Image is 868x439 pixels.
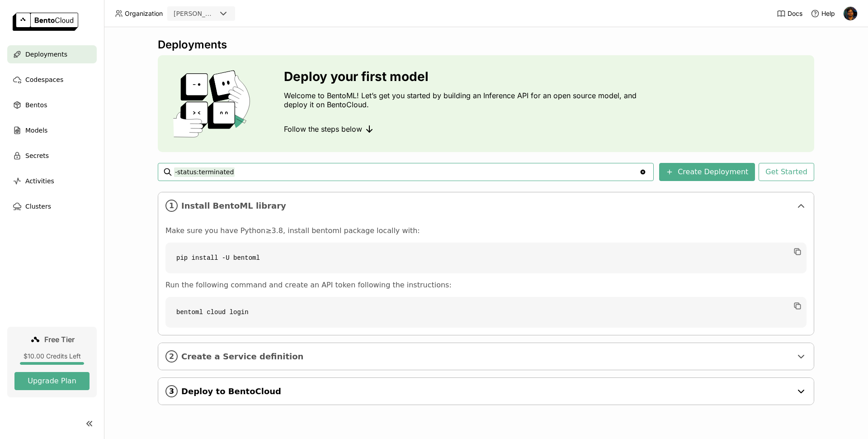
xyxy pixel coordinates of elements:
[811,9,835,18] div: Help
[284,91,641,109] p: Welcome to BentoML! Let’s get you started by building an Inference API for an open source model, ...
[158,343,814,370] div: 2Create a Service definition
[125,10,163,18] span: Organization
[7,45,97,63] a: Deployments
[174,165,639,179] input: Search
[165,70,262,138] img: cover onboarding
[165,281,807,290] p: Run the following command and create an API token following the instructions:
[217,10,218,19] input: Selected felvin.
[659,163,755,181] button: Create Deployment
[844,7,857,20] img: Harsh Gupta
[165,385,178,397] i: 3
[7,147,97,165] a: Secrets
[14,352,90,360] div: $10.00 Credits Left
[7,327,97,397] a: Free Tier$10.00 Credits LeftUpgrade Plan
[639,168,646,176] svg: Clear value
[7,172,97,190] a: Activities
[25,201,51,212] span: Clusters
[788,10,802,18] span: Docs
[174,9,216,18] div: [PERSON_NAME]
[7,197,97,215] a: Clusters
[165,350,178,363] i: 2
[7,121,97,139] a: Models
[165,243,807,273] code: pip install -U bentoml
[821,10,835,18] span: Help
[284,69,641,84] h3: Deploy your first model
[158,38,814,52] div: Deployments
[13,13,78,31] img: logo
[14,372,90,390] button: Upgrade Plan
[25,100,47,110] span: Bentos
[165,226,807,235] p: Make sure you have Python≥3.8, install bentoml package locally with:
[158,192,814,219] div: 1Install BentoML library
[25,125,47,136] span: Models
[165,200,178,212] i: 1
[777,9,802,18] a: Docs
[181,201,792,211] span: Install BentoML library
[181,387,792,396] span: Deploy to BentoCloud
[759,163,814,181] button: Get Started
[7,96,97,114] a: Bentos
[25,49,67,60] span: Deployments
[44,335,75,344] span: Free Tier
[181,352,792,362] span: Create a Service definition
[7,71,97,89] a: Codespaces
[25,150,49,161] span: Secrets
[165,297,807,328] code: bentoml cloud login
[25,176,54,186] span: Activities
[158,378,814,405] div: 3Deploy to BentoCloud
[25,74,63,85] span: Codespaces
[284,124,362,134] span: Follow the steps below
